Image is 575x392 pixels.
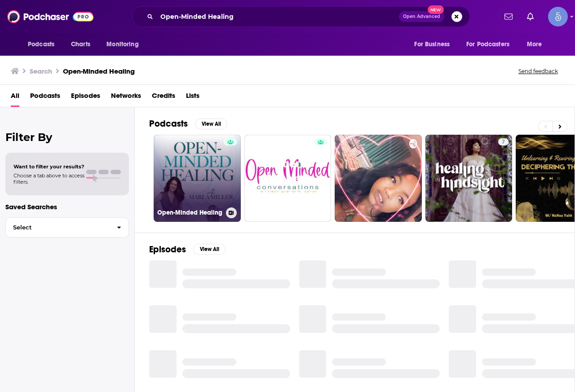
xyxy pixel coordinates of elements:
button: Select [5,217,129,238]
a: Networks [111,88,141,107]
button: open menu [22,36,66,53]
span: Open Advanced [403,14,440,19]
button: Show profile menu [548,7,568,26]
img: Podchaser - Follow, Share and Rate Podcasts [7,8,93,25]
span: More [527,38,542,51]
span: Logged in as Spiral5-G1 [548,7,568,26]
a: All [11,88,19,107]
button: View All [195,119,227,129]
span: Podcasts [28,38,54,51]
input: Search podcasts, credits, & more... [157,9,399,24]
a: Credits [152,88,175,107]
a: Podcasts [30,88,60,107]
div: Search podcasts, credits, & more... [132,6,470,27]
span: Choose a tab above to access filters. [13,172,84,185]
a: Open-Minded Healing [154,135,241,222]
a: PodcastsView All [149,118,227,129]
button: open menu [460,36,522,53]
span: For Business [414,38,450,51]
h3: Open-Minded Healing [157,209,222,216]
span: New [428,5,444,14]
button: View All [193,244,226,255]
img: User Profile [548,7,568,26]
a: Show notifications dropdown [501,9,516,24]
span: 7 [502,138,505,147]
h3: Open-Minded Healing [63,67,135,75]
span: Want to filter your results? [13,163,84,170]
button: Send feedback [516,67,561,75]
a: Show notifications dropdown [523,9,537,24]
button: Open AdvancedNew [399,11,444,22]
span: Charts [71,38,90,51]
a: 7 [498,138,509,145]
button: open menu [100,36,150,53]
a: Charts [65,36,96,53]
h2: Episodes [149,244,186,255]
span: Monitoring [106,38,138,51]
a: Episodes [71,88,100,107]
span: For Podcasters [466,38,509,51]
a: EpisodesView All [149,244,226,255]
p: Saved Searches [5,203,129,211]
h2: Filter By [5,131,129,144]
a: 7 [425,135,513,222]
h3: Search [30,67,52,75]
button: open menu [521,36,553,53]
a: Lists [186,88,199,107]
button: open menu [408,36,461,53]
span: Select [6,225,110,230]
h2: Podcasts [149,118,188,129]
